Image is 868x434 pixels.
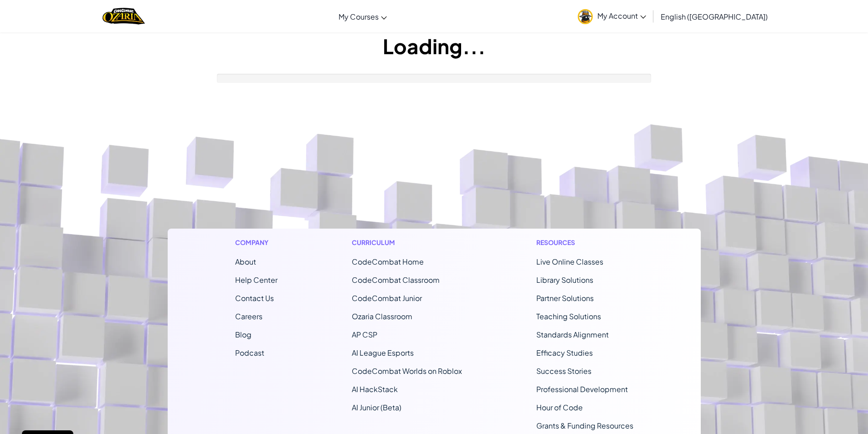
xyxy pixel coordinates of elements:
[352,238,462,247] h1: Curriculum
[536,348,593,357] a: Efficacy Studies
[352,403,401,412] a: AI Junior (Beta)
[235,293,274,303] span: Contact Us
[536,238,633,247] h1: Resources
[352,384,398,394] a: AI HackStack
[352,275,440,285] a: CodeCombat Classroom
[103,7,145,26] a: Ozaria by CodeCombat logo
[235,238,277,247] h1: Company
[235,275,277,285] a: Help Center
[536,384,628,394] a: Professional Development
[235,311,262,321] a: Careers
[536,403,583,412] a: Hour of Code
[661,12,768,21] span: English ([GEOGRAPHIC_DATA])
[352,330,377,339] a: AP CSP
[536,421,633,430] a: Grants & Funding Resources
[352,311,412,321] a: Ozaria Classroom
[578,9,593,24] img: avatar
[235,348,264,357] a: Podcast
[235,257,256,266] a: About
[536,311,601,321] a: Teaching Solutions
[573,2,651,31] a: My Account
[597,11,646,20] span: My Account
[536,275,593,285] a: Library Solutions
[334,4,391,29] a: My Courses
[235,330,252,339] a: Blog
[536,257,603,266] a: Live Online Classes
[536,293,594,303] a: Partner Solutions
[352,366,462,376] a: CodeCombat Worlds on Roblox
[352,257,424,266] span: CodeCombat Home
[352,293,422,303] a: CodeCombat Junior
[352,348,414,357] a: AI League Esports
[339,12,379,21] span: My Courses
[103,7,145,26] img: Home
[536,330,609,339] a: Standards Alignment
[656,4,772,29] a: English ([GEOGRAPHIC_DATA])
[536,366,591,376] a: Success Stories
